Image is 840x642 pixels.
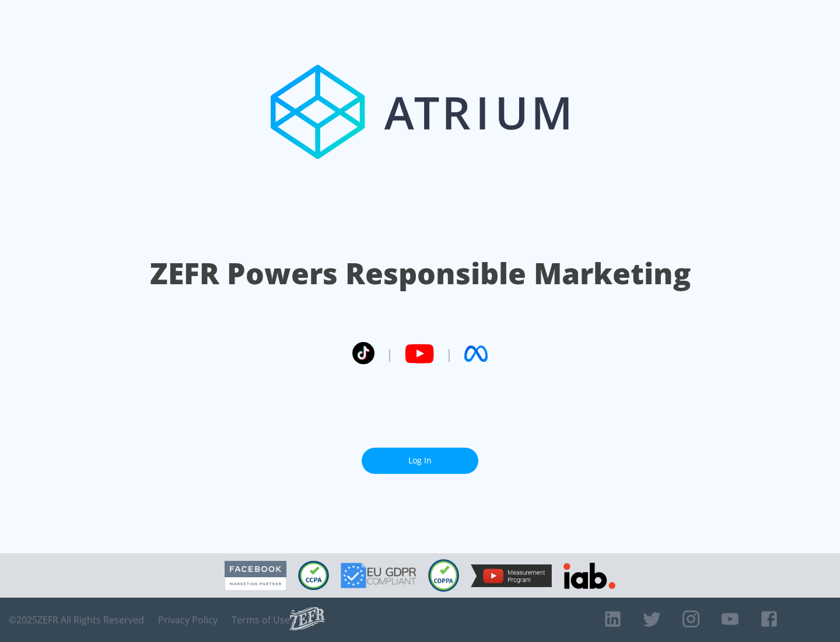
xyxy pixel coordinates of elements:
img: COPPA Compliant [428,559,459,592]
span: © 2025 ZEFR All Rights Reserved [9,614,144,626]
span: | [386,345,393,362]
img: CCPA Compliant [298,561,329,590]
a: Privacy Policy [158,614,218,626]
span: | [446,345,453,362]
a: Log In [362,448,478,474]
h1: ZEFR Powers Responsible Marketing [150,253,691,294]
img: GDPR Compliant [341,563,416,588]
img: IAB [563,563,615,589]
img: Facebook Marketing Partner [225,561,286,591]
img: YouTube Measurement Program [471,564,552,587]
a: Terms of Use [232,614,290,626]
